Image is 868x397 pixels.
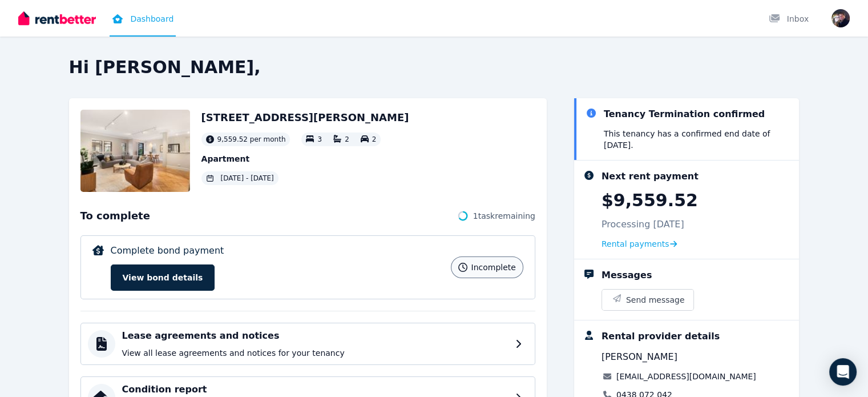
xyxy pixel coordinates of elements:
span: [DATE] - [DATE] [221,174,274,183]
span: incomplete [471,262,515,273]
span: 9,559.52 per month [217,135,286,144]
span: Send message [626,294,685,306]
span: 1 task remaining [473,210,535,222]
div: Open Intercom Messenger [829,358,857,386]
p: $9,559.52 [601,190,698,211]
span: To complete [80,208,150,224]
img: Joel Cornwell [831,9,850,27]
p: Apartment [201,153,409,165]
img: Complete bond payment [92,245,104,255]
div: Rental provider details [601,330,720,343]
p: This tenancy has a confirmed end date of [DATE] . [604,128,790,151]
a: [EMAIL_ADDRESS][DOMAIN_NAME] [616,371,756,382]
h2: [STREET_ADDRESS][PERSON_NAME] [201,110,409,126]
span: Rental payments [601,238,669,250]
span: 3 [317,135,322,143]
a: Rental payments [601,238,677,250]
img: Property Url [80,110,190,192]
h4: Lease agreements and notices [122,329,508,343]
span: [PERSON_NAME] [601,350,677,364]
h2: Hi [PERSON_NAME], [69,57,800,78]
span: 2 [345,135,349,143]
div: Messages [601,268,652,282]
h4: Condition report [122,383,508,396]
p: Processing [DATE] [601,218,684,231]
img: RentBetter [18,10,96,27]
p: Complete bond payment [111,244,224,258]
button: View bond details [111,264,215,291]
button: Send message [602,290,694,310]
p: View all lease agreements and notices for your tenancy [122,347,508,359]
span: 2 [372,135,377,143]
div: Tenancy Termination confirmed [604,107,765,121]
div: Next rent payment [601,170,699,183]
div: Inbox [769,13,809,25]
